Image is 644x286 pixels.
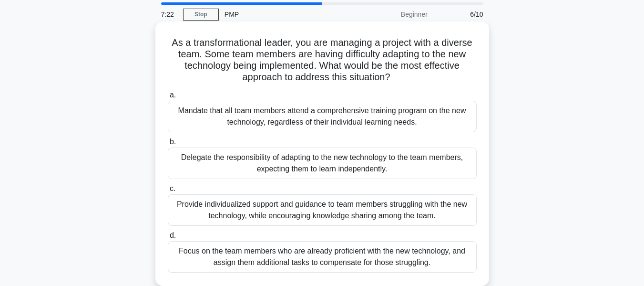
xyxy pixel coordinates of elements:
[170,138,176,146] span: b.
[155,5,183,24] div: 7:22
[183,9,219,21] a: Stop
[219,5,350,24] div: PMP
[168,148,477,179] div: Delegate the responsibility of adapting to the new technology to the team members, expecting them...
[167,37,478,84] h5: As a transformational leader, you are managing a project with a diverse team. Some team members a...
[168,241,477,273] div: Focus on the team members who are already proficient with the new technology, and assign them add...
[170,231,176,239] span: d.
[170,91,176,99] span: a.
[350,5,433,24] div: Beginner
[168,101,477,132] div: Mandate that all team members attend a comprehensive training program on the new technology, rega...
[170,184,175,192] span: c.
[433,5,489,24] div: 6/10
[168,194,477,226] div: Provide individualized support and guidance to team members struggling with the new technology, w...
